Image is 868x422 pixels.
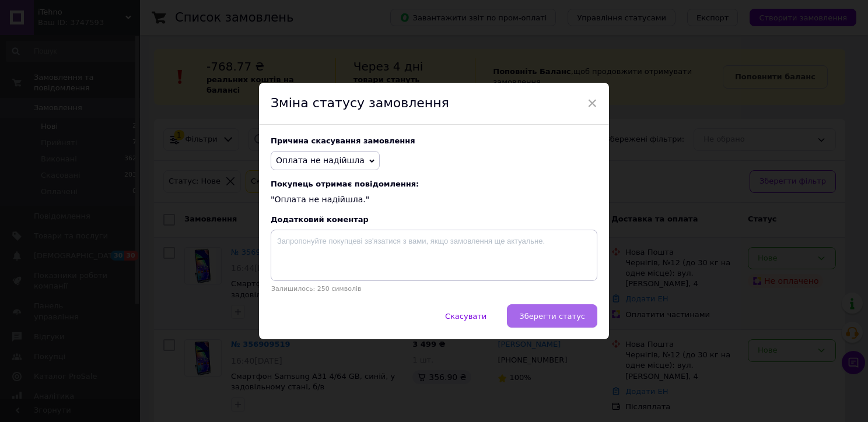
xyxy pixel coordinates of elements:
button: Зберегти статус [507,304,597,328]
span: Скасувати [445,312,487,321]
button: Скасувати [433,304,499,328]
span: × [587,93,597,113]
div: Додатковий коментар [271,215,597,224]
span: Зберегти статус [519,312,585,321]
div: "Оплата не надійшла." [271,180,597,206]
div: Зміна статусу замовлення [259,83,609,125]
div: Причина скасування замовлення [271,136,597,145]
span: Покупець отримає повідомлення: [271,180,597,188]
p: Залишилось: 250 символів [271,285,597,293]
span: Оплата не надійшла [276,156,365,165]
